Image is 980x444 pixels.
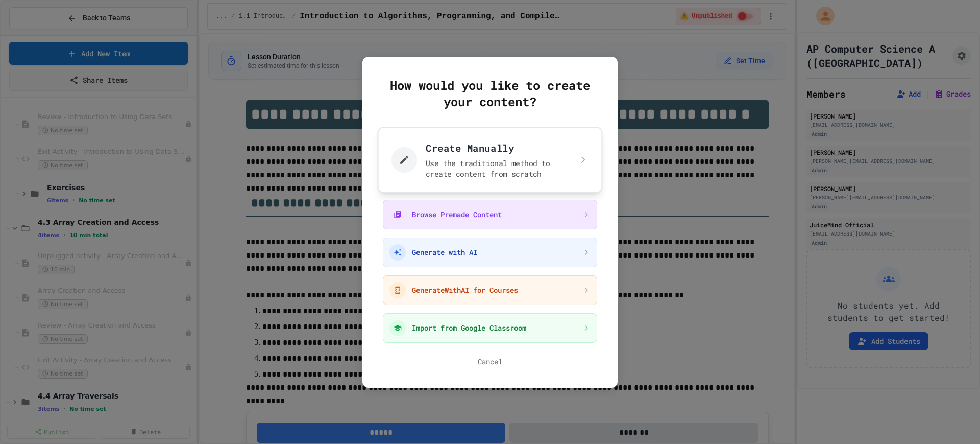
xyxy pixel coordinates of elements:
[378,126,603,193] button: Create ManuallyUse the traditional method to create content from scratch
[383,275,597,305] button: GenerateWithAI for Courses
[478,357,502,367] button: Cancel
[383,238,597,267] button: Generate with AI
[383,77,597,110] h3: How would you like to create your content?
[383,200,597,229] button: Browse Premade Content
[383,313,597,343] button: Import from Google Classroom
